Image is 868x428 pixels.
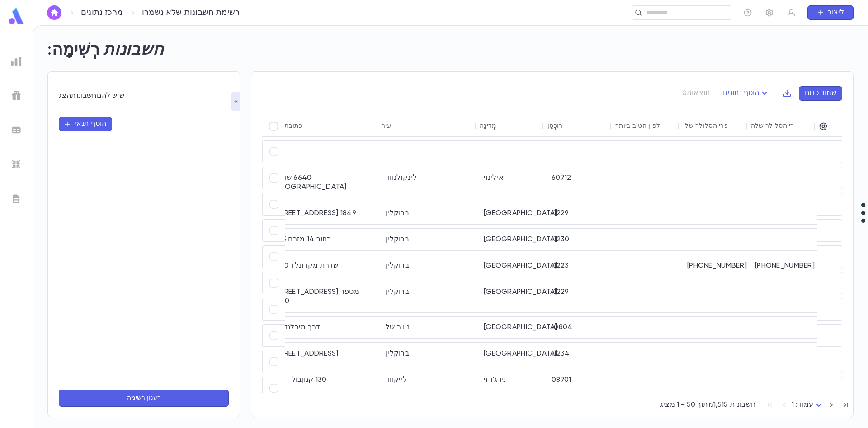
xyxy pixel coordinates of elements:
[386,350,409,357] font: ברוקלין
[480,123,496,129] font: מְדִינָה
[683,123,737,129] font: מספרי הסלולר שלו
[11,125,22,135] img: batches_grey.339ca447c9d9533ef1741baa751efc33.svg
[59,117,112,131] button: הוסף תנאי
[484,174,504,182] font: אילינוי
[717,86,775,101] button: הוסף נתונים
[382,123,391,129] font: עִיר
[496,119,511,133] button: סוּג
[552,376,571,384] font: 08701
[792,398,824,412] div: עמוד: 1
[75,120,106,128] font: הוסף תנאי
[727,119,742,133] button: סוּג
[59,390,229,407] button: רענון רשימה
[697,401,713,409] font: מתוך
[799,86,842,101] button: שמור כדוח
[687,90,710,97] font: תוצאות
[552,324,572,331] font: 10804
[484,262,557,269] font: [GEOGRAPHIC_DATA]
[660,119,674,133] button: סוּג
[547,123,562,129] font: רוֹכְסָן
[484,210,557,217] font: [GEOGRAPHIC_DATA]
[562,119,577,133] button: סוּג
[81,9,123,17] font: מרכז נתונים
[7,7,25,25] img: סֵמֶל
[97,92,124,100] font: שיש להם
[807,5,854,20] button: לִיצוֹר
[552,350,570,357] font: 11234
[552,236,569,243] font: 11230
[615,123,687,129] font: מספר הטלפון הטוב ביותר
[386,324,410,331] font: ניו רושל
[552,262,569,269] font: 11223
[273,174,347,191] font: 6640 שדרת [GEOGRAPHIC_DATA]
[11,56,22,67] img: reports_grey.c525e4749d1bce6a11f5fe2a8de1b229.svg
[730,401,755,409] font: חשבונות
[552,210,569,217] font: 11229
[302,119,316,133] button: סוּג
[142,9,240,17] font: רשימת חשבונות שלא נשמרו
[484,289,557,296] font: [GEOGRAPHIC_DATA]
[59,92,71,100] font: הצג
[552,289,569,296] font: 11229
[713,401,728,409] font: 1,515
[552,174,571,182] font: 60712
[755,262,815,269] font: [PHONE_NUMBER]
[386,376,407,384] font: לייקווד
[682,90,687,97] font: 0
[71,92,96,100] font: חשבונות
[11,159,22,170] img: imports_grey.530a8a0e642e233f2baf0ef88e8c9fcb.svg
[828,9,844,16] font: לִיצוֹר
[269,123,302,129] font: כתובת רחוב
[386,174,417,182] font: לינקולנווד
[127,395,161,401] font: רענון רשימה
[484,376,506,384] font: ניו ג'רזי
[805,90,836,97] font: שמור כדוח
[687,262,747,269] font: [PHONE_NUMBER]
[795,119,810,133] button: סוּג
[273,289,359,305] font: [STREET_ADDRESS] מספר 1840
[11,90,22,101] img: campaigns_grey.99e729a5f7ee94e3726e6486bddda8f1.svg
[660,401,675,409] font: מציג
[751,123,807,129] font: מספרי הסלולר שלה
[273,236,331,243] font: רחוב 14 מזרח 1125
[273,376,327,384] font: 130 קנוןבול דרייב
[386,262,409,269] font: ברוקלין
[484,236,557,243] font: [GEOGRAPHIC_DATA]
[103,42,164,58] font: חשבונות
[386,210,409,217] font: ברוקלין
[81,8,123,18] a: מרכז נתונים
[386,289,409,296] font: ברוקלין
[792,401,813,409] font: עמוד: 1
[273,324,321,331] font: דרך מירלנד 28
[484,324,557,331] font: [GEOGRAPHIC_DATA]
[49,9,60,16] img: home_white.a664292cf8c1dea59945f0da9f25487c.svg
[11,193,22,204] img: letters_grey.7941b92b52307dd3b8a917253454ce1c.svg
[273,262,339,269] font: שדרת מקדונלד 1850
[723,90,759,97] font: הוסף נתונים
[677,401,695,409] font: 1 - 50
[391,119,406,133] button: סוּג
[484,350,557,357] font: [GEOGRAPHIC_DATA]
[386,236,409,243] font: ברוקלין
[273,210,356,217] font: [STREET_ADDRESS] 1849
[47,42,99,58] font: רְשִׁימָה:
[273,350,338,357] font: [STREET_ADDRESS]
